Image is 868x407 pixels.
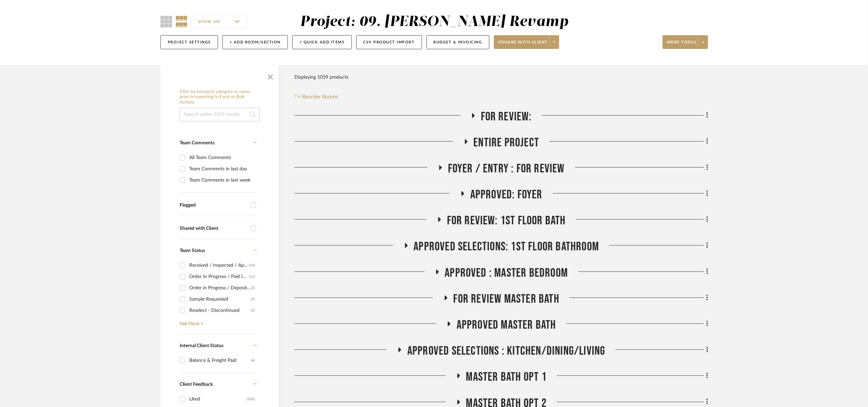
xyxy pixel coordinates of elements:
span: For review: 1st floor bath [447,213,566,228]
button: CSV Product Import [356,35,422,49]
span: For Review: [481,109,532,124]
div: (2) [251,305,255,316]
div: (102) [247,394,255,405]
span: Master Bath Opt 1 [466,370,547,384]
span: More tools [667,40,697,50]
div: Order In Progress / Paid In Full w/ Freight, No Balance due [189,271,249,282]
button: More tools [663,35,708,49]
span: Client Feedback [180,382,213,387]
div: Sample Requested [189,294,251,305]
div: (3) [251,283,255,293]
button: Close [264,69,277,82]
span: Approved Selections: 1st Floor Bathroom [414,239,599,254]
div: All Team Comments [189,152,255,163]
span: Internal Client Status [180,343,224,348]
button: + Quick Add Items [292,35,352,49]
div: Liked [189,394,247,405]
span: Foyer / Entry : For Review [448,161,565,176]
button: Budget & Invoicing [426,35,489,49]
span: Approved Master Bath [457,318,556,332]
div: Project: 09. [PERSON_NAME] Revamp [301,15,569,29]
span: Reorder Rooms [302,93,339,101]
span: Entire Project [474,135,539,150]
div: (14) [249,260,255,271]
span: Team Comments [180,141,215,145]
span: Approved: Foyer [470,187,542,202]
div: Displaying 1059 products [294,70,348,84]
span: FOR REVIEW Master Bath [454,292,559,306]
div: Balance & Freight Paid [189,355,251,366]
div: Team Comments in last week [189,175,255,186]
h6: Filter by keyword, category or name prior to exporting to Excel or Bulk Actions [180,89,260,105]
div: (11) [249,271,255,282]
button: Reorder Rooms [294,93,339,101]
div: Reselect - Discontinued [189,305,251,316]
div: Order in Progress / Deposit Paid / Balance due [189,283,251,293]
button: + Add Room/Section [222,35,288,49]
a: See More + [178,316,257,327]
span: Share with client [498,40,548,50]
input: Search within 1059 results [180,108,260,121]
div: (2) [251,294,255,305]
div: Flagged [180,202,247,208]
div: (6) [251,355,255,366]
span: APPROVED : Master Bedroom [445,266,568,280]
span: Team Status [180,248,205,253]
button: Project Settings [161,35,218,49]
div: Team Comments in last day [189,163,255,174]
button: Share with client [494,35,560,49]
div: Shared with Client [180,226,247,232]
div: Received / Inspected / Approved [189,260,249,271]
span: Approved Selections : Kitchen/Dining/Living [407,344,605,358]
